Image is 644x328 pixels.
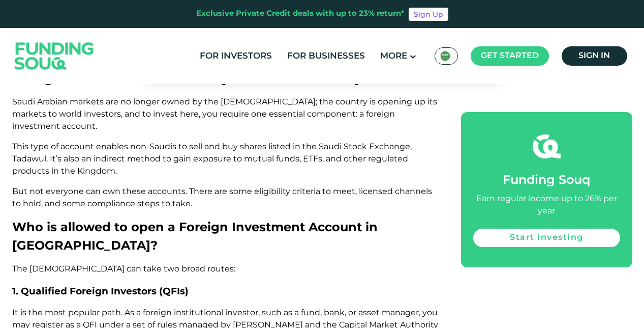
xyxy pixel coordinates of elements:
[409,8,448,21] a: Sign Up
[197,48,274,65] a: For Investors
[562,46,627,66] a: Sign in
[440,51,450,61] img: SA Flag
[12,142,412,176] span: This type of account enables non-Saudis to sell and buy shares listed in the Saudi Stock Exchange...
[12,285,189,297] span: 1. Qualified Foreign Investors (QFIs)
[578,52,610,60] span: Sign in
[285,48,367,65] a: For Businesses
[196,8,405,20] div: Exclusive Private Credit deals with up to 23% return*
[473,229,620,247] a: Start investing
[12,186,432,208] span: But not everyone can own these accounts. There are some eligibility criteria to meet, licensed ch...
[12,97,437,131] span: Saudi Arabian markets are no longer owned by the [DEMOGRAPHIC_DATA]; the country is opening up it...
[380,52,407,61] span: More
[481,52,539,60] span: Get started
[5,31,104,82] img: Logo
[473,193,620,217] div: Earn regular income up to 26% per year
[533,132,561,160] img: fsicon
[12,220,378,253] span: Who is allowed to open a Foreign Investment Account in [GEOGRAPHIC_DATA]?
[503,175,590,186] span: Funding Souq
[12,264,235,274] span: The [DEMOGRAPHIC_DATA] can take two broad routes:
